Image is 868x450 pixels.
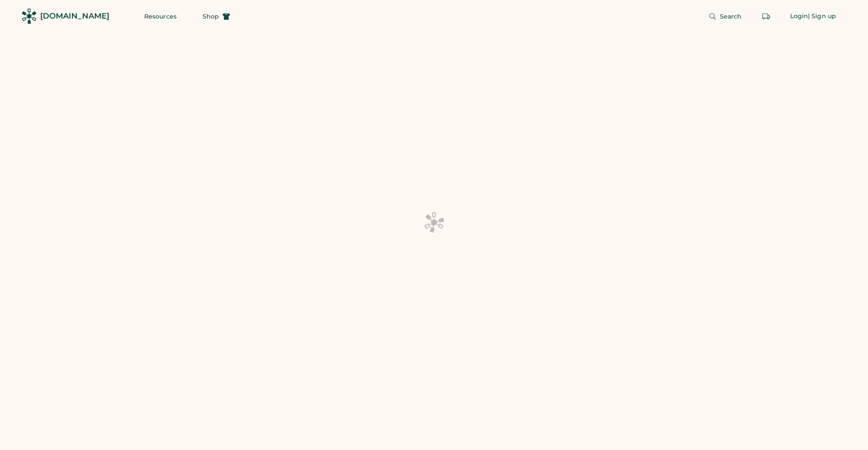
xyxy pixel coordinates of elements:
button: Retrieve an order [757,8,775,25]
div: | Sign up [808,12,836,21]
div: [DOMAIN_NAME] [40,11,109,22]
button: Resources [134,8,187,25]
span: Shop [203,13,219,19]
img: Platens-Black-Loader-Spin-rich%20black.webp [424,212,444,233]
span: Search [720,13,742,19]
button: Search [698,8,752,25]
img: Rendered Logo - Screens [22,9,37,24]
div: Login [790,12,808,21]
button: Shop [192,8,241,25]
